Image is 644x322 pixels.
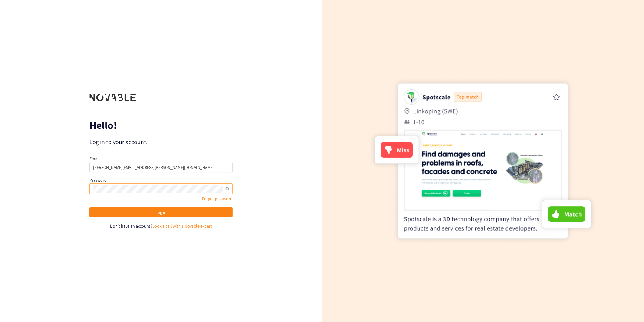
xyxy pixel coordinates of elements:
p: Hello! [89,120,233,130]
button: Log in [89,207,233,217]
a: Book a call with a Novable expert [152,223,212,229]
span: eye-invisible [225,187,229,191]
iframe: Chat Widget [614,293,644,322]
label: Password [89,177,107,183]
label: Email [89,156,99,161]
div: Widget de chat [614,293,644,322]
span: Log in [156,209,166,216]
span: Don't have an account? [110,223,152,229]
p: Log in to your account. [89,138,233,146]
a: Forgot password [202,196,233,201]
